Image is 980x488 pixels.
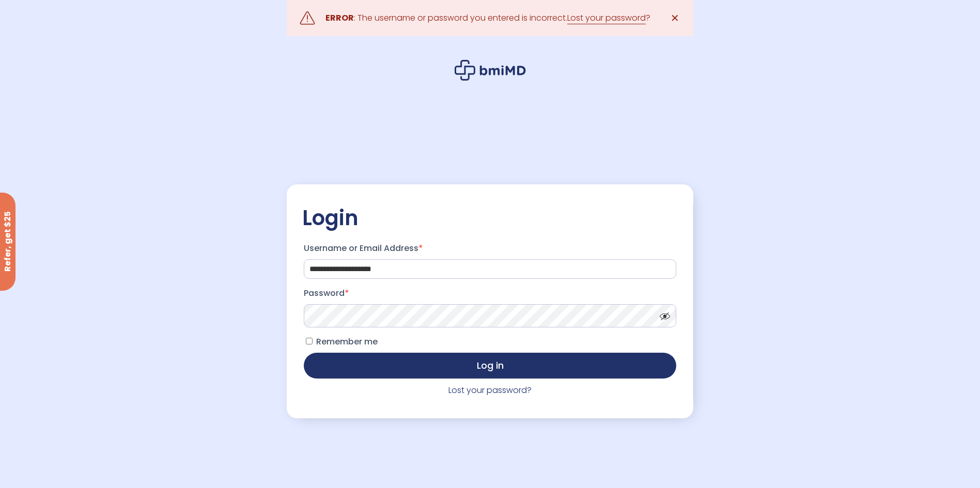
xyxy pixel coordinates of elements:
[671,11,679,25] span: ✕
[665,8,686,28] a: ✕
[302,205,677,231] h2: Login
[304,353,676,379] button: Log in
[306,338,313,344] input: Remember me
[567,12,646,24] a: Lost your password
[448,384,532,396] a: Lost your password?
[316,336,378,348] span: Remember me
[304,285,676,302] label: Password
[325,12,354,24] strong: ERROR
[325,11,650,25] div: : The username or password you entered is incorrect. ?
[304,240,676,257] label: Username or Email Address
